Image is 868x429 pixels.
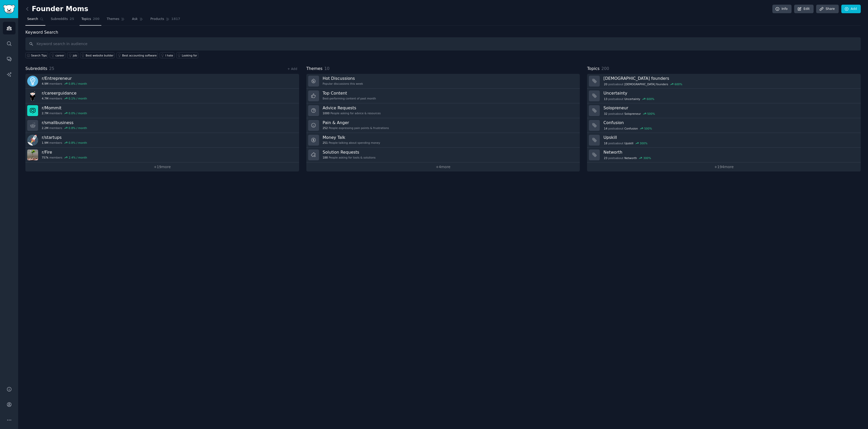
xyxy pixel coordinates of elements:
a: career [50,52,65,58]
span: 200 [601,66,609,71]
a: r/careerguidance4.7Mmembers0.1% / month [25,89,299,103]
div: members [42,156,87,159]
span: 251 [323,141,328,145]
a: Upskill18postsaboutUpskill300% [587,133,861,148]
a: +4more [306,162,580,171]
div: members [42,82,87,85]
div: 0.0 % / month [69,111,87,115]
a: Best website builder [80,52,115,58]
a: Add [841,5,861,13]
a: r/Fire757kmembers2.4% / month [25,148,299,162]
a: r/startups1.9Mmembers0.8% / month [25,133,299,148]
a: r/Entrepreneur4.9Mmembers0.8% / month [25,74,299,89]
a: Subreddits25 [49,15,76,26]
a: Looking for [176,52,198,58]
h3: Upskill [603,135,857,140]
div: People talking about spending money [323,141,380,145]
span: Search [27,17,38,22]
span: 2.2M [42,126,48,130]
div: Best-performing content of past month [323,97,376,100]
span: 1000 [323,111,330,115]
img: Mommit [27,105,38,116]
h3: [DEMOGRAPHIC_DATA] founders [603,76,857,81]
span: 4.7M [42,97,48,100]
a: Uncertainty13postsaboutUncertainty600% [587,89,861,103]
span: 20 [604,82,607,86]
span: 23 [604,156,607,160]
span: [DEMOGRAPHIC_DATA] founders [624,82,668,86]
h3: Uncertainty [603,90,857,96]
a: Advice Requests1000People asking for advice & resources [306,103,580,118]
h3: Solopreneur [603,105,857,111]
h3: Hot Discussions [323,76,363,81]
span: Networth [624,156,637,160]
span: Subreddits [51,17,68,22]
div: post s about [603,97,655,101]
span: 10 [324,66,329,71]
span: Uncertainty [624,97,640,101]
span: 1.9M [42,141,48,145]
div: post s about [603,111,655,116]
h3: r/ Mommit [42,105,87,111]
span: Solopreneur [624,112,641,116]
a: Share [816,5,838,13]
h3: Confusion [603,120,857,125]
div: 300 % [643,156,651,160]
div: People asking for advice & resources [323,111,381,115]
h3: r/ smallbusiness [42,120,87,125]
img: GummySearch logo [3,5,15,14]
a: Money Talk251People talking about spending money [306,133,580,148]
h3: Pain & Anger [323,120,389,125]
h3: r/ startups [42,135,87,140]
h3: Advice Requests [323,105,381,111]
a: +194more [587,162,861,171]
div: 0.1 % / month [69,97,87,100]
span: 4.9M [42,82,48,85]
div: 600 % [647,97,654,101]
span: Topics [587,66,599,72]
a: I hate [160,52,174,58]
div: 500 % [644,127,652,130]
img: Entrepreneur [27,76,38,87]
div: Looking for [182,54,197,57]
span: 32 [604,112,607,116]
div: job [73,54,77,57]
span: 18 [604,141,607,145]
img: startups [27,135,38,146]
a: +19more [25,162,299,171]
a: Pain & Anger252People expressing pain points & frustrations [306,118,580,133]
a: Solopreneur32postsaboutSolopreneur500% [587,103,861,118]
h3: r/ careerguidance [42,90,87,96]
span: Themes [306,66,323,72]
a: + Add [287,67,297,71]
div: 0.8 % / month [69,141,87,145]
span: 14 [604,127,607,130]
span: Confusion [624,127,638,130]
div: 0.8 % / month [69,82,87,85]
a: Search [25,15,45,26]
h3: Top Content [323,90,376,96]
a: job [67,52,78,58]
span: 252 [323,126,328,130]
span: Upskill [624,141,633,145]
a: Themes [105,15,127,26]
span: Themes [107,17,119,22]
img: Fire [27,149,38,160]
div: People asking for tools & solutions [323,156,376,159]
div: People expressing pain points & frustrations [323,126,389,130]
h3: Networth [603,149,857,155]
span: Topics [81,17,91,22]
a: Confusion14postsaboutConfusion500% [587,118,861,133]
div: members [42,126,87,130]
div: post s about [603,126,652,131]
h3: Solution Requests [323,149,376,155]
a: Top ContentBest-performing content of past month [306,89,580,103]
div: Popular discussions this week [323,82,363,85]
span: 25 [49,66,54,71]
div: 2.4 % / month [69,156,87,159]
span: Search Tips [31,54,47,57]
span: 13 [604,97,607,101]
a: Solution Requests188People asking for tools & solutions [306,148,580,162]
a: Products1817 [149,15,182,26]
a: Info [772,5,792,13]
